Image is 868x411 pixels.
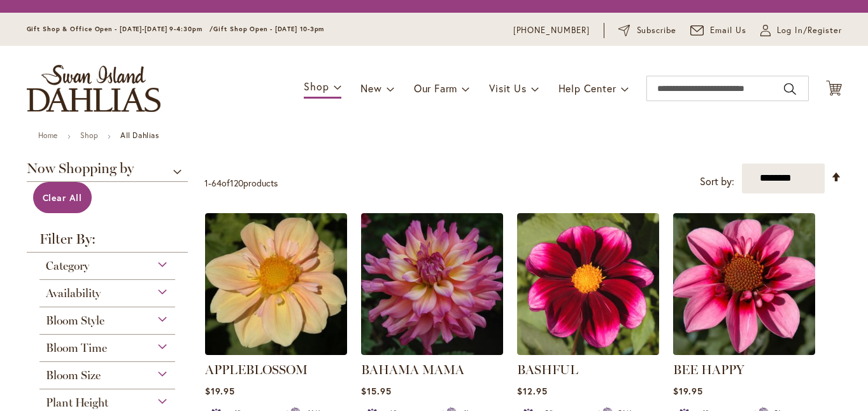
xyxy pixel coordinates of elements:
[361,385,392,397] span: $15.95
[517,362,578,377] a: BASHFUL
[27,232,189,253] strong: Filter By:
[38,130,58,140] a: Home
[360,81,381,95] span: New
[513,24,590,37] a: [PHONE_NUMBER]
[46,396,108,410] span: Plant Height
[211,177,222,189] span: 64
[361,362,464,377] a: BAHAMA MAMA
[213,25,324,33] span: Gift Shop Open - [DATE] 10-3pm
[27,65,160,112] a: store logo
[46,341,107,355] span: Bloom Time
[46,368,101,382] span: Bloom Size
[710,24,746,37] span: Email Us
[33,182,92,213] a: Clear All
[673,385,703,397] span: $19.95
[489,81,526,95] span: Visit Us
[777,24,842,37] span: Log In/Register
[43,192,83,204] span: Clear All
[517,385,548,397] span: $12.95
[27,162,189,182] span: Now Shopping by
[361,345,503,358] a: Bahama Mama
[304,80,329,93] span: Shop
[784,79,795,99] button: Search
[517,213,659,355] img: BASHFUL
[690,24,746,37] a: Email Us
[559,81,616,95] span: Help Center
[120,130,159,140] strong: All Dahlias
[414,81,457,95] span: Our Farm
[205,362,308,377] a: APPLEBLOSSOM
[204,173,278,193] p: - of products
[637,24,677,37] span: Subscribe
[46,259,89,273] span: Category
[205,345,347,358] a: APPLEBLOSSOM
[760,24,842,37] a: Log In/Register
[205,385,235,397] span: $19.95
[205,213,347,355] img: APPLEBLOSSOM
[673,345,815,358] a: BEE HAPPY
[27,25,214,33] span: Gift Shop & Office Open - [DATE]-[DATE] 9-4:30pm /
[46,314,104,328] span: Bloom Style
[204,177,208,189] span: 1
[80,130,98,140] a: Shop
[230,177,243,189] span: 120
[700,170,734,193] label: Sort by:
[673,362,744,377] a: BEE HAPPY
[517,345,659,358] a: BASHFUL
[618,24,676,37] a: Subscribe
[46,286,101,300] span: Availability
[361,213,503,355] img: Bahama Mama
[673,213,815,355] img: BEE HAPPY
